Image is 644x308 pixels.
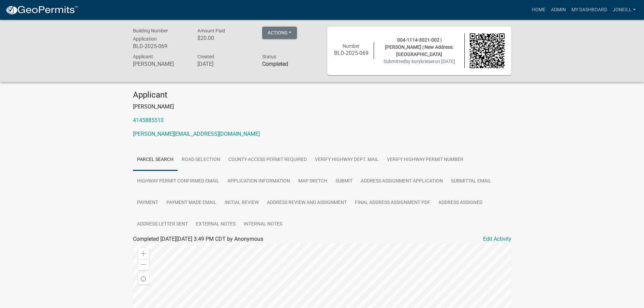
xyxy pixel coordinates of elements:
a: Payment Made Email [162,192,221,214]
a: Admin [548,3,569,16]
a: Internal Notes [240,214,286,235]
div: Zoom out [138,259,149,270]
span: 004-1114-3021-002 | [PERSON_NAME] | New Address: [GEOGRAPHIC_DATA] [385,37,453,57]
a: Home [529,3,548,16]
h6: BLD-2025-069 [334,50,369,56]
span: by korykrieser [405,59,435,64]
span: Submitted on [DATE] [384,59,455,64]
div: Zoom in [138,248,149,259]
h6: [PERSON_NAME] [133,61,188,67]
span: Amount Paid [197,28,225,33]
a: Road Selection [178,149,224,171]
a: Payment [133,192,162,214]
div: Find my location [138,274,149,284]
img: QR code [470,33,505,68]
span: Status [262,54,276,59]
a: My Dashboard [569,3,610,16]
a: Submit [331,171,357,192]
a: Address Assignment Application [357,171,447,192]
a: Edit Activity [483,235,511,243]
a: Submittal Email [447,171,495,192]
h6: [DATE] [197,61,252,67]
a: joneill [610,3,639,16]
a: [PERSON_NAME][EMAIL_ADDRESS][DOMAIN_NAME] [133,131,260,137]
p: [PERSON_NAME] [133,103,511,111]
h6: $20.00 [197,35,252,41]
h6: BLD-2025-069 [133,43,188,49]
h4: Applicant [133,90,511,100]
a: Verify Highway Permit Number [383,149,467,171]
span: Completed [DATE][DATE] 3:49 PM CDT by Anonymous [133,236,263,242]
button: Actions [262,27,297,39]
a: County Access Permit Required [224,149,311,171]
a: Address Assigned [434,192,486,214]
a: Highway Permit Confirmed Email [133,171,223,192]
a: Initial Review [221,192,263,214]
a: Address Letter Sent [133,214,192,235]
a: Final Address Assignment PDF [351,192,434,214]
strong: Completed [262,61,288,67]
a: External Notes [192,214,240,235]
span: Created [197,54,214,59]
a: 4145885510 [133,117,164,123]
a: Parcel Search [133,149,178,171]
span: Applicant [133,54,153,59]
a: Application Information [223,171,294,192]
a: Map Sketch [294,171,331,192]
span: Building Number Application [133,28,168,42]
a: Verify Highway Dept. mail [311,149,383,171]
a: Address Review and Assignment [263,192,351,214]
span: Number [343,43,360,49]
